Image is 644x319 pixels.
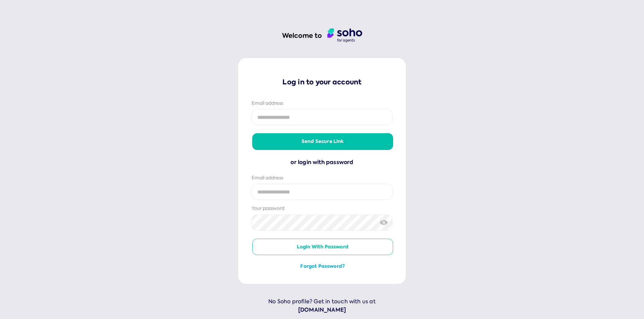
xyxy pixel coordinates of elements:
div: Email address [252,175,392,181]
h1: Welcome to [282,31,322,40]
div: Email address [252,100,392,107]
button: Forgot password? [252,263,393,270]
a: [DOMAIN_NAME] [238,306,406,314]
button: Send secure link [252,133,393,150]
img: eye-crossed.svg [380,219,388,226]
p: No Soho profile? Get in touch with us at [238,297,406,314]
div: Your password [252,205,392,212]
button: Login with password [252,239,393,255]
div: or login with password [252,158,392,167]
p: Log in to your account [252,77,392,87]
img: agent logo [327,28,362,43]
